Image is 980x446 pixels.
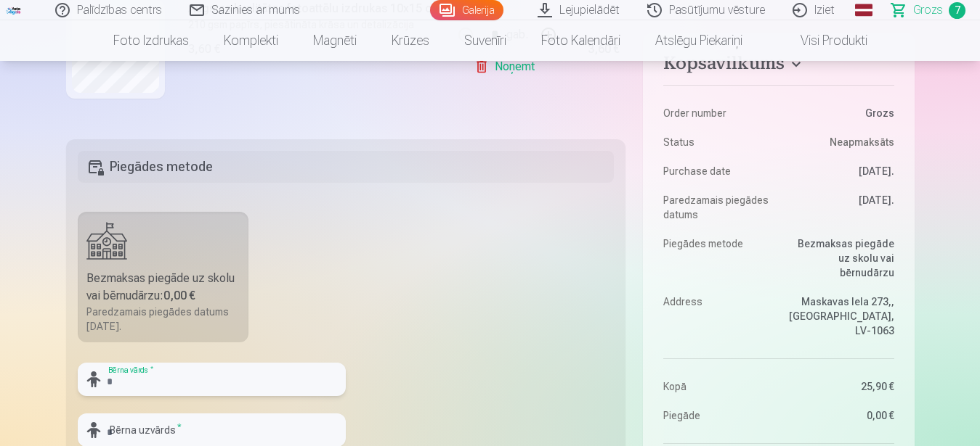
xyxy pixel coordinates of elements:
span: Neapmaksāts [830,135,894,149]
dd: Bezmaksas piegāde uz skolu vai bērnudārzu [786,236,894,280]
dt: Kopā [663,379,772,394]
button: Kopsavilkums [663,53,894,79]
b: 0,00 € [163,289,195,302]
dt: Address [663,294,772,338]
a: Visi produkti [760,20,885,61]
dt: Purchase date [663,164,772,178]
a: Magnēti [296,20,374,61]
div: Paredzamais piegādes datums [DATE]. [86,305,240,334]
div: Bezmaksas piegāde uz skolu vai bērnudārzu : [86,270,240,305]
a: Noņemt [474,52,540,81]
a: Krūzes [374,20,447,61]
dt: Paredzamais piegādes datums [663,193,772,222]
dt: Status [663,135,772,149]
dd: 0,00 € [786,408,894,423]
dd: [DATE]. [786,164,894,178]
a: Foto kalendāri [524,20,638,61]
dt: Piegāde [663,408,772,423]
a: Komplekti [206,20,296,61]
img: /fa1 [6,6,22,15]
dd: Grozs [786,106,894,120]
dt: Piegādes metode [663,236,772,280]
a: Atslēgu piekariņi [638,20,760,61]
dd: [DATE]. [786,193,894,222]
dt: Order number [663,106,772,120]
span: Grozs [913,1,943,19]
dd: Maskavas Iela 273,, [GEOGRAPHIC_DATA], LV-1063 [786,294,894,338]
a: Foto izdrukas [96,20,206,61]
span: 7 [949,2,965,19]
a: Suvenīri [447,20,524,61]
h5: Piegādes metode [78,151,615,183]
dd: 25,90 € [786,379,894,394]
